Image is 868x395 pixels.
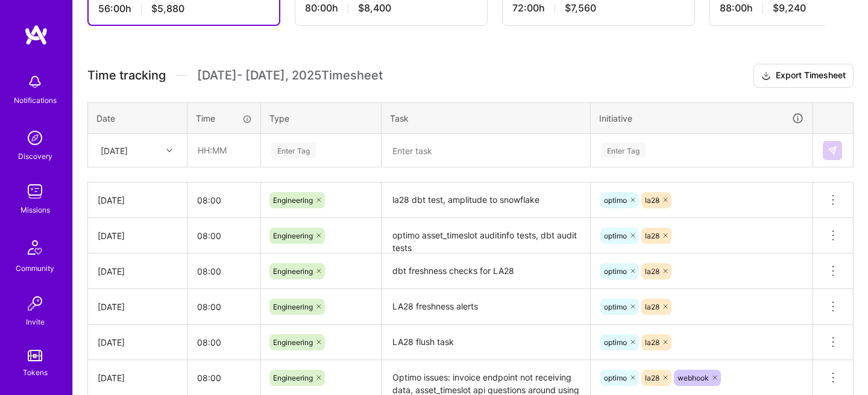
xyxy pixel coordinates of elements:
textarea: optimo asset_timeslot auditinfo tests, dbt audit tests [383,219,589,252]
span: Engineering [273,196,313,205]
span: la28 [645,267,659,276]
input: HH:MM [187,255,260,287]
div: Missions [20,204,50,216]
div: [DATE] [98,265,177,278]
span: Engineering [273,267,313,276]
th: Type [261,102,382,134]
textarea: LA28 freshness alerts [383,290,589,323]
textarea: la28 dbt test, amplitude to snowflake [383,184,589,217]
div: Invite [26,316,45,328]
img: Community [20,233,49,262]
span: Engineering [273,373,313,382]
div: Discovery [18,150,52,163]
div: Enter Tag [601,141,646,160]
span: optimo [604,196,627,205]
img: teamwork [23,179,47,204]
th: Date [88,102,187,134]
span: $9,240 [773,2,806,14]
span: la28 [645,231,659,240]
div: [DATE] [98,229,177,242]
th: Task [382,102,591,134]
img: bell [23,70,47,94]
img: tokens [28,350,42,361]
div: [DATE] [98,372,177,384]
span: optimo [604,267,627,276]
div: [DATE] [98,194,177,207]
span: $5,880 [151,2,184,15]
span: optimo [604,231,627,240]
span: la28 [645,196,659,205]
input: HH:MM [187,184,260,216]
span: Engineering [273,231,313,240]
span: Time tracking [87,68,166,83]
span: optimo [604,338,627,347]
span: optimo [604,373,627,382]
textarea: dbt freshness checks for LA28 [383,255,589,288]
span: $7,560 [565,2,596,14]
i: icon Download [761,70,771,82]
div: 80:00 h [305,2,477,14]
div: Notifications [14,94,57,107]
img: Submit [828,146,837,155]
div: Initiative [599,111,804,125]
div: Time [196,112,252,125]
span: [DATE] - [DATE] , 2025 Timesheet [197,68,383,83]
div: 56:00 h [98,2,269,15]
img: logo [24,24,48,46]
img: Invite [23,291,47,316]
input: HH:MM [187,291,260,323]
i: icon Chevron [166,148,172,154]
span: la28 [645,302,659,311]
img: discovery [23,126,47,150]
div: Enter Tag [271,141,316,160]
div: [DATE] [101,144,128,157]
textarea: LA28 flush task [383,326,589,359]
span: $8,400 [358,2,391,14]
div: Tokens [23,366,48,379]
span: webhook [678,373,709,382]
div: 72:00 h [512,2,685,14]
input: HH:MM [187,220,260,252]
textarea: Optimo issues: invoice endpoint not receiving data, asset_timeslot api questions around using eve... [383,361,589,394]
span: la28 [645,373,659,382]
span: Engineering [273,302,313,311]
span: Engineering [273,338,313,347]
span: optimo [604,302,627,311]
input: HH:MM [187,362,260,394]
input: HH:MM [187,326,260,358]
div: [DATE] [98,300,177,313]
div: [DATE] [98,336,177,349]
button: Export Timesheet [753,64,854,88]
input: HH:MM [188,134,260,166]
span: la28 [645,338,659,347]
div: Community [16,262,54,275]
